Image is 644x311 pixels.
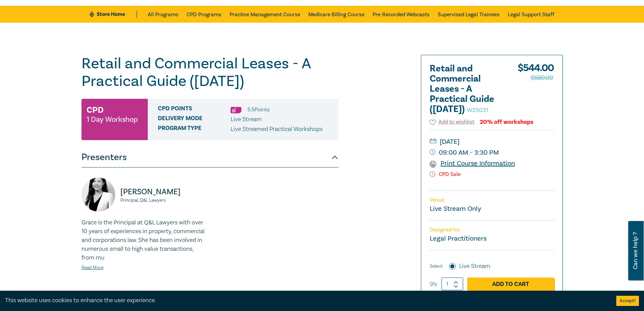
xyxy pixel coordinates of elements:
label: Qty [430,280,437,288]
span: CPD Points [158,105,231,114]
img: Substantive Law [231,107,241,113]
input: 1 [442,277,463,290]
h1: Retail and Commercial Leases - A Practical Guide ([DATE]) [81,55,338,90]
a: All Programs [148,6,178,23]
button: Add to wishlist [430,118,475,126]
span: Program type [158,125,231,134]
p: Designed for [430,227,554,233]
p: Venue [430,197,554,203]
a: Add to Cart [467,277,554,290]
span: Can we help ? [632,225,639,276]
img: https://s3.ap-southeast-2.amazonaws.com/leo-cussen-store-production-content/Contacts/Grace%20Xiao... [81,178,115,212]
p: Live Streamed Practical Workshops [231,125,323,134]
span: $680.00 [530,72,553,83]
a: Live Stream Only [430,204,481,213]
a: Read More [81,265,103,271]
h3: CPD [87,104,103,116]
a: Store Home [90,10,137,18]
small: Principal, Q&L Lawyers [120,198,206,203]
small: 09:00 AM - 3:30 PM [430,147,554,158]
button: Presenters [81,147,338,168]
div: This website uses cookies to enhance the user experience. [5,296,606,305]
span: Select: [430,263,443,270]
a: Practice Management Course [230,6,300,23]
small: W25031 [467,106,488,114]
p: [PERSON_NAME] [120,186,206,197]
a: Print Course Information [430,159,515,168]
span: Live Stream [231,115,262,123]
label: Live Stream [459,262,490,271]
a: Medicare Billing Course [308,6,364,23]
small: 1 Day Workshop [87,116,138,123]
a: Pre-Recorded Webcasts [373,6,430,23]
p: CPD Sale [430,171,554,178]
span: Delivery Mode [158,115,231,124]
a: Supervised Legal Trainees [438,6,500,23]
div: 20% off workshops [480,119,533,125]
a: Legal Support Staff [508,6,554,23]
p: Grace is the Principal at Q&L Lawyers with over 10 years of experiences in property, commercial a... [81,218,206,262]
small: Legal Practitioners [430,234,486,243]
li: 5.5 Point s [247,105,269,114]
h2: Retail and Commercial Leases - A Practical Guide ([DATE]) [430,64,504,114]
small: [DATE] [430,136,554,147]
button: Accept cookies [616,296,639,306]
div: $ 544.00 [518,64,554,118]
a: CPD Programs [187,6,221,23]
